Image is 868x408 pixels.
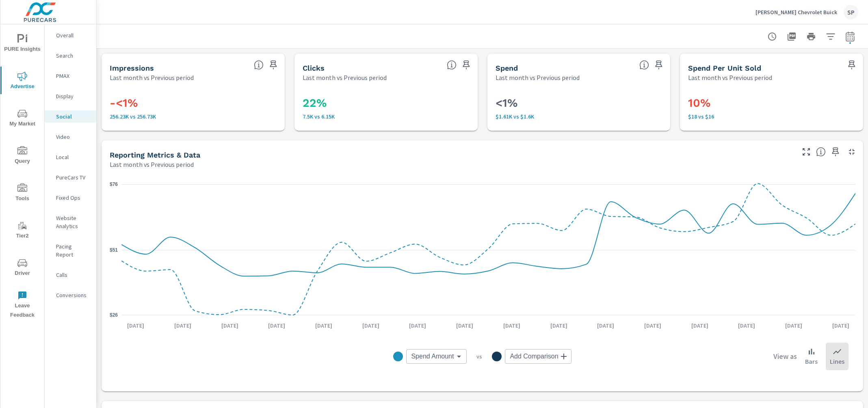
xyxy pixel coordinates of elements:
span: Spend Amount [411,352,454,361]
p: [DATE] [357,322,385,330]
p: PureCars TV [56,173,90,181]
p: [DATE] [262,322,291,330]
p: $1,607 vs $1,602 [496,113,662,120]
div: nav menu [0,24,44,323]
p: Website Analytics [56,214,90,230]
h5: Clicks [303,64,325,72]
h5: Reporting Metrics & Data [110,151,200,159]
span: PURE Insights [3,34,42,54]
span: Save this to your personalized report [460,58,473,71]
span: Advertise [3,71,42,91]
p: Fixed Ops [56,194,90,202]
span: Tools [3,183,42,203]
span: The number of times an ad was clicked by a consumer. [447,60,457,70]
p: [DATE] [498,322,526,330]
div: Video [45,131,96,143]
span: Query [3,146,42,166]
span: Add Comparison [510,352,558,361]
span: My Market [3,109,42,129]
p: [DATE] [450,322,479,330]
h5: Spend Per Unit Sold [688,64,761,72]
span: The amount of money spent on advertising during the period. [639,60,649,70]
h3: <1% [496,96,662,110]
p: Search [56,52,90,60]
p: Last month vs Previous period [688,73,772,82]
p: [DATE] [827,322,855,330]
div: PureCars TV [45,171,96,183]
p: Video [56,133,90,141]
span: Save this to your personalized report [267,58,280,71]
div: Calls [45,269,96,281]
p: [DATE] [216,322,244,330]
h3: 10% [688,96,855,110]
div: Fixed Ops [45,192,96,204]
div: Spend Amount [406,349,467,364]
button: Print Report [803,28,819,45]
p: Last month vs Previous period [110,73,194,82]
button: Make Fullscreen [800,145,813,158]
span: Tier2 [3,221,42,241]
p: $18 vs $16 [688,113,855,120]
p: [DATE] [591,322,620,330]
span: Save this to your personalized report [829,145,842,158]
p: [PERSON_NAME] Chevrolet Buick [755,9,837,16]
p: PMAX [56,72,90,80]
p: [DATE] [639,322,667,330]
div: Overall [45,29,96,41]
p: Overall [56,31,90,39]
span: Driver [3,258,42,278]
button: Select Date Range [842,28,858,45]
div: Display [45,90,96,102]
button: Minimize Widget [845,145,858,158]
h5: Impressions [110,64,154,72]
span: Save this to your personalized report [652,58,665,71]
p: [DATE] [403,322,432,330]
p: [DATE] [121,322,150,330]
div: Social [45,110,96,123]
p: Conversions [56,291,90,299]
p: Last month vs Previous period [496,73,580,82]
h5: Spend [496,64,518,72]
p: [DATE] [310,322,338,330]
p: Last month vs Previous period [303,73,387,82]
div: Add Comparison [505,349,571,364]
text: $26 [110,312,118,318]
div: Conversions [45,289,96,301]
p: 256.23K vs 256.73K [110,113,277,120]
p: 7,504 vs 6,154 [303,113,470,120]
p: vs [467,353,492,360]
span: The number of times an ad was shown on your behalf. [254,60,264,70]
p: [DATE] [545,322,573,330]
h6: View as [773,352,797,361]
p: [DATE] [732,322,761,330]
p: Calls [56,271,90,279]
text: $76 [110,181,118,187]
text: $51 [110,247,118,253]
button: Apply Filters [823,28,839,45]
p: Pacing Report [56,242,90,259]
p: Display [56,92,90,100]
h3: 22% [303,96,470,110]
div: Local [45,151,96,163]
div: SP [844,5,858,19]
p: [DATE] [169,322,197,330]
span: Understand Social data over time and see how metrics compare to each other. [816,147,826,157]
p: [DATE] [779,322,808,330]
p: Local [56,153,90,161]
h3: -<1% [110,96,277,110]
p: Last month vs Previous period [110,160,194,169]
div: Website Analytics [45,212,96,232]
button: "Export Report to PDF" [784,28,800,45]
p: Lines [830,356,844,366]
div: Search [45,50,96,62]
p: Bars [805,356,818,366]
span: Leave Feedback [3,291,42,320]
div: PMAX [45,70,96,82]
p: Social [56,112,90,121]
p: [DATE] [686,322,714,330]
div: Pacing Report [45,240,96,261]
span: Save this to your personalized report [845,58,858,71]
